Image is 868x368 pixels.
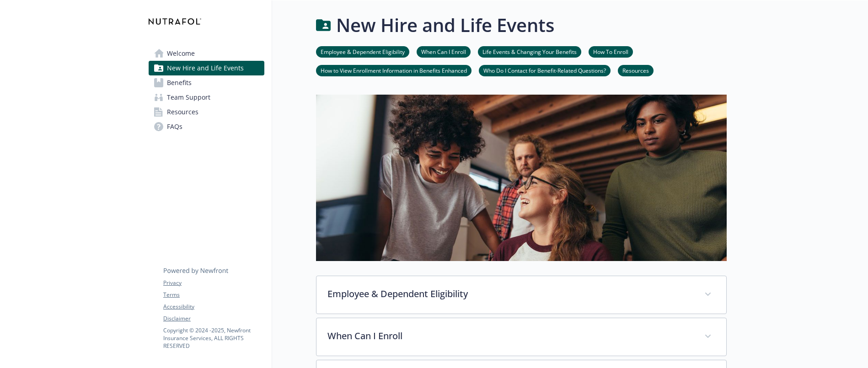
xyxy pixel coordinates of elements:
a: Disclaimer [163,315,264,323]
span: Resources [167,105,198,119]
div: Employee & Dependent Eligibility [316,276,726,314]
p: Copyright © 2024 - 2025 , Newfront Insurance Services, ALL RIGHTS RESERVED [163,326,264,350]
a: Benefits [149,75,264,90]
a: How To Enroll [589,47,633,56]
a: Who Do I Contact for Benefit-Related Questions? [479,66,611,75]
a: Welcome [149,46,264,61]
h1: New Hire and Life Events [336,11,554,39]
a: How to View Enrollment Information in Benefits Enhanced [316,66,472,75]
a: Life Events & Changing Your Benefits [478,47,581,56]
img: new hire page banner [316,95,727,261]
a: Privacy [163,279,264,287]
a: When Can I Enroll [417,47,471,56]
span: FAQs [167,119,182,134]
span: Benefits [167,75,192,90]
span: Welcome [167,46,195,61]
a: Employee & Dependent Eligibility [316,47,409,56]
a: Resources [149,105,264,119]
p: Employee & Dependent Eligibility [327,287,693,301]
span: Team Support [167,90,210,105]
p: When Can I Enroll [327,329,693,343]
a: FAQs [149,119,264,134]
div: When Can I Enroll [316,318,726,356]
a: Resources [618,66,654,75]
a: Team Support [149,90,264,105]
span: New Hire and Life Events [167,61,244,75]
a: New Hire and Life Events [149,61,264,75]
a: Terms [163,291,264,299]
a: Accessibility [163,303,264,311]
